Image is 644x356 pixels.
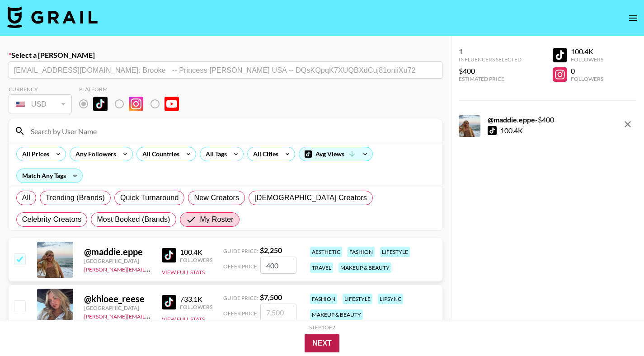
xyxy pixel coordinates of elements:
[260,293,282,301] strong: $ 7,500
[22,192,30,203] span: All
[180,304,212,310] div: Followers
[488,115,535,124] strong: @ maddie.eppe
[129,97,143,111] img: Instagram
[378,294,403,304] div: lipsync
[500,126,523,135] div: 100.4K
[162,316,205,323] button: View Full Stats
[200,147,229,161] div: All Tags
[120,192,179,203] span: Quick Turnaround
[165,97,179,111] img: YouTube
[459,75,522,82] div: Estimated Price
[571,66,603,75] div: 0
[223,248,258,254] span: Guide Price:
[162,248,176,262] img: TikTok
[488,115,554,124] div: - $ 400
[84,246,151,258] div: @ maddie.eppe
[343,294,372,304] div: lifestyle
[619,115,637,133] button: remove
[46,192,105,203] span: Trending (Brands)
[93,97,108,111] img: TikTok
[194,192,239,203] span: New Creators
[459,66,522,75] div: $400
[310,294,337,304] div: fashion
[162,269,205,276] button: View Full Stats
[260,304,296,321] input: 7,500
[180,257,212,263] div: Followers
[84,258,151,264] div: [GEOGRAPHIC_DATA]
[624,9,642,27] button: open drawer
[310,309,363,320] div: makeup & beauty
[17,147,51,161] div: All Prices
[571,47,603,56] div: 100.4K
[17,169,82,183] div: Match Any Tags
[84,293,151,304] div: @ khloee_reese
[260,246,282,254] strong: $ 2,250
[180,295,212,304] div: 733.1K
[84,264,218,273] a: [PERSON_NAME][EMAIL_ADDRESS][DOMAIN_NAME]
[260,257,296,274] input: 2,250
[79,94,186,113] div: Remove selected talent to change platforms
[10,96,70,112] div: USD
[305,334,339,352] button: Next
[571,75,603,82] div: Followers
[70,147,118,161] div: Any Followers
[571,56,603,63] div: Followers
[9,93,72,115] div: Remove selected talent to change your currency
[338,262,391,273] div: makeup & beauty
[459,56,522,63] div: Influencers Selected
[254,192,367,203] span: [DEMOGRAPHIC_DATA] Creators
[310,247,342,257] div: aesthetic
[9,51,442,60] label: Select a [PERSON_NAME]
[7,6,98,28] img: Grail Talent
[200,214,234,225] span: My Roster
[79,86,186,93] div: Platform
[299,147,372,161] div: Avg Views
[380,247,410,257] div: lifestyle
[310,262,333,273] div: travel
[309,324,335,331] div: Step 1 of 2
[162,295,176,309] img: TikTok
[223,263,259,270] span: Offer Price:
[84,311,218,320] a: [PERSON_NAME][EMAIL_ADDRESS][DOMAIN_NAME]
[223,295,258,301] span: Guide Price:
[97,214,170,225] span: Most Booked (Brands)
[180,248,212,257] div: 100.4K
[9,86,72,93] div: Currency
[459,47,522,56] div: 1
[348,247,375,257] div: fashion
[25,124,437,138] input: Search by User Name
[248,147,280,161] div: All Cities
[84,304,151,311] div: [GEOGRAPHIC_DATA]
[223,310,259,317] span: Offer Price:
[22,214,82,225] span: Celebrity Creators
[137,147,181,161] div: All Countries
